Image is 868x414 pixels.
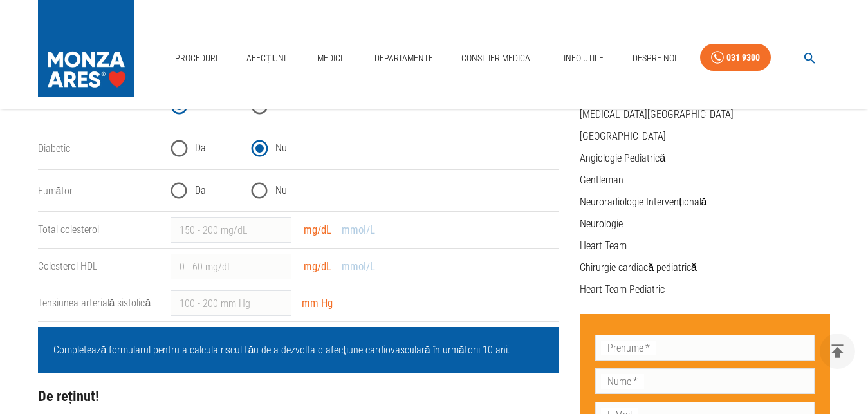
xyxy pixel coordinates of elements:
[580,218,623,230] a: Neurologie
[38,297,151,309] label: Tensiunea arterială sistolică
[580,130,666,142] a: [GEOGRAPHIC_DATA]
[275,183,287,198] span: Nu
[241,45,291,71] a: Afecțiuni
[53,343,544,358] p: Completează formularul pentru a calcula riscul tău de a dezvolta o afecțiune cardiovasculară în u...
[580,174,623,186] a: Gentleman
[580,261,697,274] a: Chirurgie cardiacă pediatrică
[38,388,560,404] h3: De reținut!
[700,44,771,71] a: 031 9300
[171,290,291,316] input: 100 - 200 mm Hg
[726,50,760,66] div: 031 9300
[38,223,99,236] label: Total colesterol
[580,152,665,164] a: Angiologie Pediatrică
[338,258,379,276] button: mmol/L
[580,283,665,296] a: Heart Team Pediatric
[38,260,97,272] label: Colesterol HDL
[559,45,609,71] a: Info Utile
[275,140,287,156] span: Nu
[195,140,206,156] span: Da
[195,183,206,198] span: Da
[38,183,161,198] legend: Fumător
[627,45,681,71] a: Despre Noi
[580,108,734,120] a: [MEDICAL_DATA][GEOGRAPHIC_DATA]
[580,196,706,208] a: Neuroradiologie Intervențională
[456,45,540,71] a: Consilier Medical
[171,133,559,164] div: diabetes
[171,254,291,279] input: 0 - 60 mg/dL
[580,240,627,252] a: Heart Team
[820,334,855,369] button: delete
[38,141,161,156] legend: Diabetic
[171,217,291,243] input: 150 - 200 mg/dL
[309,45,351,71] a: Medici
[338,221,379,240] button: mmol/L
[369,45,438,71] a: Departamente
[170,45,223,71] a: Proceduri
[171,175,559,207] div: smoking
